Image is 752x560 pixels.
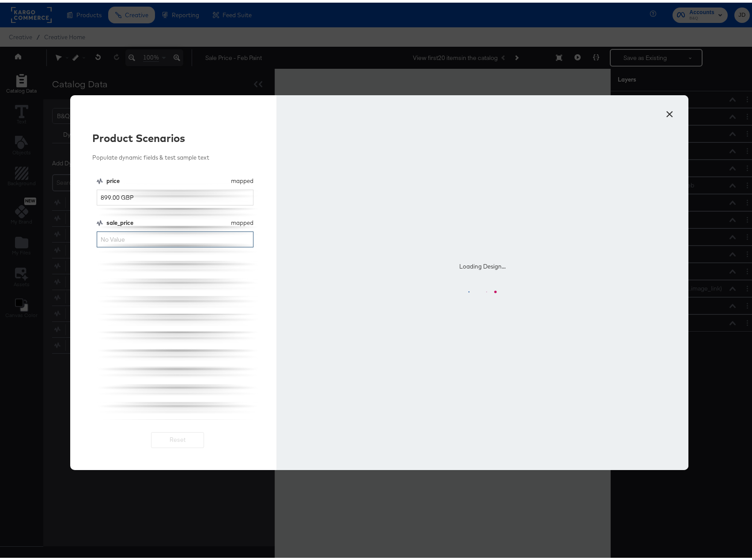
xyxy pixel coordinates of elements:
[97,229,253,245] input: No Value
[661,101,677,117] button: ×
[92,128,263,143] div: Product Scenarios
[92,151,263,159] div: Populate dynamic fields & test sample text
[97,187,253,203] input: No Value
[231,216,253,224] div: mapped
[106,174,228,183] div: price
[459,260,506,268] div: Loading Design...
[460,278,504,300] svg: Horizontal loader
[106,216,228,224] div: sale_price
[231,174,253,183] div: mapped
